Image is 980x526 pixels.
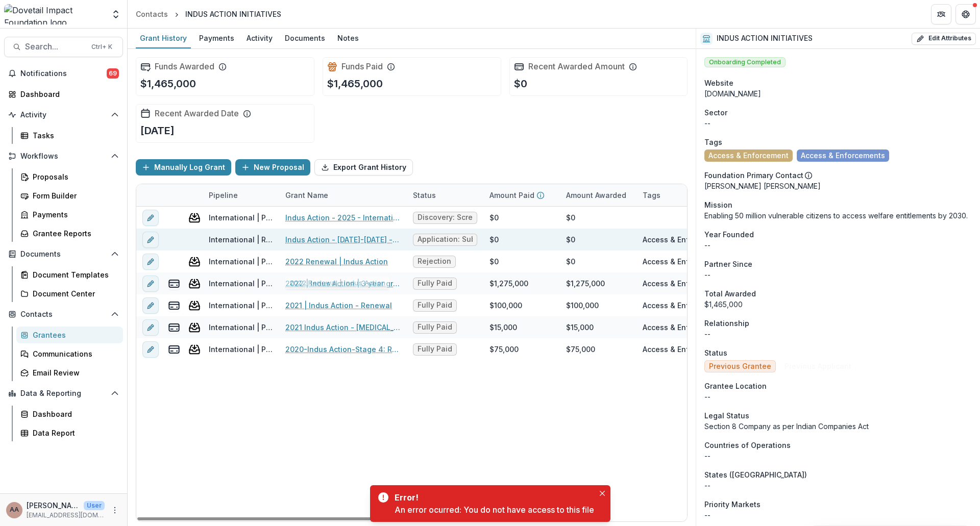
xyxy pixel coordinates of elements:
[704,480,972,491] p: --
[704,299,972,310] div: $1,465,000
[285,322,401,333] a: 2021 Indus Action - [MEDICAL_DATA] Request
[643,256,707,267] div: Access & Enforcements
[560,190,632,201] div: Amount Awarded
[142,254,159,270] button: edit
[489,212,499,223] div: $0
[418,345,452,354] span: Fully Paid
[33,409,115,419] div: Dashboard
[704,181,972,191] p: [PERSON_NAME] [PERSON_NAME]
[643,234,707,245] div: Access & Enforcement
[132,7,172,21] a: Contacts
[418,301,452,310] span: Fully Paid
[281,31,329,45] div: Documents
[704,510,972,520] p: --
[704,229,754,240] span: Year Founded
[704,240,972,251] p: --
[142,275,159,292] button: edit
[407,184,483,206] div: Status
[136,159,231,176] button: Manually Log Grant
[566,234,575,245] div: $0
[636,184,713,206] div: Tags
[132,7,285,21] nav: breadcrumb
[33,269,115,280] div: Document Templates
[33,367,115,378] div: Email Review
[33,428,115,438] div: Data Report
[931,4,951,24] button: Partners
[33,190,115,201] div: Form Builder
[717,34,813,43] h2: INDUS ACTION INITIATIVES
[209,278,273,289] div: International | Prospects Pipeline
[285,344,401,355] a: 2020-Indus Action-Stage 4: Renewal
[20,89,115,99] div: Dashboard
[704,421,972,432] div: Section 8 Company as per Indian Companies Act
[20,250,107,259] span: Documents
[4,4,105,24] img: Dovetail Impact Foundation logo
[704,137,722,147] span: Tags
[142,210,159,226] button: edit
[20,152,107,161] span: Workflows
[4,65,123,82] button: Notifications69
[235,159,310,176] button: New Proposal
[285,300,392,311] a: 2021 | Indus Action - Renewal
[643,344,707,355] div: Access & Enforcements
[16,187,123,204] a: Form Builder
[33,171,115,182] div: Proposals
[341,62,383,71] h2: Funds Paid
[643,300,707,311] div: Access & Enforcements
[33,130,115,141] div: Tasks
[285,278,401,289] a: 2022 | Indus Action | 3 year grant SURGE | Year 1
[84,501,105,510] p: User
[704,57,786,67] span: Onboarding Completed
[704,288,756,299] span: Total Awarded
[16,206,123,223] a: Payments
[560,184,636,206] div: Amount Awarded
[704,410,749,421] span: Legal Status
[285,256,388,267] a: 2022 Renewal | Indus Action
[4,148,123,164] button: Open Workflows
[33,348,115,359] div: Communications
[89,41,114,53] div: Ctrl + K
[195,29,238,48] a: Payments
[704,170,803,181] p: Foundation Primary Contact
[107,68,119,79] span: 69
[418,323,452,332] span: Fully Paid
[20,69,107,78] span: Notifications
[20,389,107,398] span: Data & Reporting
[279,184,407,206] div: Grant Name
[195,31,238,45] div: Payments
[566,212,575,223] div: $0
[514,76,527,91] p: $0
[418,257,451,266] span: Rejection
[489,190,534,201] p: Amount Paid
[596,487,608,499] button: Close
[16,127,123,144] a: Tasks
[140,76,196,91] p: $1,465,000
[704,107,727,118] span: Sector
[16,266,123,283] a: Document Templates
[704,381,767,391] span: Grantee Location
[912,33,976,45] button: Edit Attributes
[10,507,19,513] div: Amit Antony Alex
[209,212,273,223] div: International | Prospects Pipeline
[16,406,123,422] a: Dashboard
[566,278,605,289] div: $1,275,000
[4,246,123,262] button: Open Documents
[27,500,80,511] p: [PERSON_NAME] [PERSON_NAME]
[489,278,528,289] div: $1,275,000
[203,184,279,206] div: Pipeline
[704,347,727,358] span: Status
[16,424,123,441] a: Data Report
[281,29,329,48] a: Documents
[168,278,180,290] button: view-payments
[704,89,761,98] a: [DOMAIN_NAME]
[16,327,123,343] a: Grantees
[136,9,168,19] div: Contacts
[136,29,191,48] a: Grant History
[801,152,885,160] span: Access & Enforcements
[418,213,473,222] span: Discovery: Screening
[314,159,413,176] button: Export Grant History
[203,190,244,201] div: Pipeline
[168,321,180,334] button: view-payments
[109,504,121,516] button: More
